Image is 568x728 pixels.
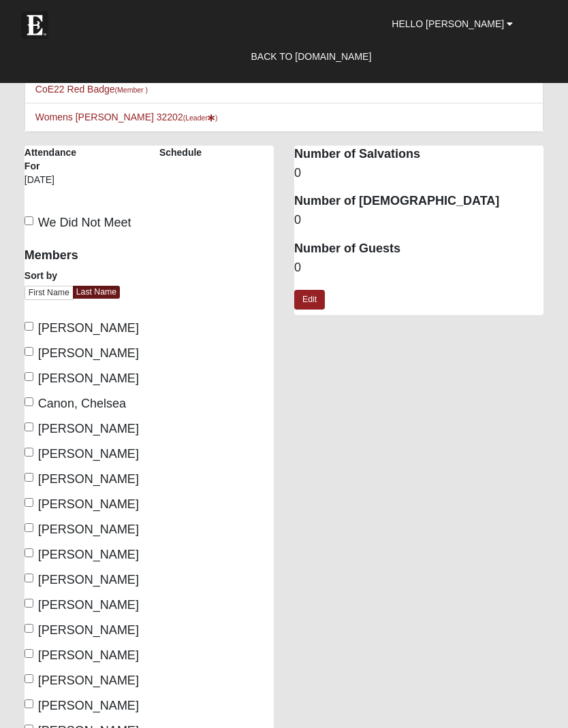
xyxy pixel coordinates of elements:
span: [PERSON_NAME] [38,674,139,687]
a: CoE22 Red Badge(Member ) [35,84,148,95]
span: [PERSON_NAME] [38,472,139,486]
dt: Number of Salvations [294,146,543,163]
span: [PERSON_NAME] [38,321,139,335]
span: Canon, Chelsea [38,397,126,410]
span: [PERSON_NAME] [38,699,139,712]
input: [PERSON_NAME] [25,674,33,683]
span: We Did Not Meet [38,216,131,229]
span: [PERSON_NAME] [38,548,139,561]
a: Last Name [73,286,120,299]
dd: 0 [294,165,543,182]
span: Hello [PERSON_NAME] [392,18,504,29]
span: [PERSON_NAME] [38,598,139,612]
a: Back to [DOMAIN_NAME] [240,39,381,73]
div: [DATE] [25,173,72,196]
input: [PERSON_NAME] [25,649,33,658]
span: [PERSON_NAME] [38,523,139,536]
input: [PERSON_NAME] [25,699,33,708]
input: [PERSON_NAME] [25,372,33,381]
span: [PERSON_NAME] [38,497,139,511]
input: [PERSON_NAME] [25,322,33,331]
small: (Leader ) [183,114,218,122]
small: (Member ) [115,86,148,94]
input: Canon, Chelsea [25,397,33,406]
input: [PERSON_NAME] [25,548,33,557]
h4: Members [25,248,274,263]
a: First Name [25,286,74,300]
input: [PERSON_NAME] [25,523,33,532]
label: Schedule [159,146,202,159]
dt: Number of [DEMOGRAPHIC_DATA] [294,193,543,210]
input: [PERSON_NAME] [25,599,33,608]
label: Sort by [25,269,57,282]
dd: 0 [294,212,543,229]
span: [PERSON_NAME] [38,371,139,385]
input: [PERSON_NAME] [25,624,33,633]
input: [PERSON_NAME] [25,448,33,457]
dd: 0 [294,259,543,277]
dt: Number of Guests [294,240,543,258]
input: [PERSON_NAME] [25,473,33,482]
input: [PERSON_NAME] [25,423,33,431]
span: [PERSON_NAME] [38,346,139,360]
span: [PERSON_NAME] [38,422,139,435]
label: Attendance For [25,146,72,173]
img: Eleven22 logo [21,12,48,39]
a: Womens [PERSON_NAME] 32202(Leader) [35,112,218,122]
a: Hello [PERSON_NAME] [381,7,523,41]
span: [PERSON_NAME] [38,573,139,586]
input: We Did Not Meet [25,216,33,225]
span: [PERSON_NAME] [38,623,139,637]
input: [PERSON_NAME] [25,574,33,582]
span: [PERSON_NAME] [38,648,139,662]
input: [PERSON_NAME] [25,347,33,356]
a: Edit [294,290,325,310]
span: [PERSON_NAME] [38,447,139,461]
input: [PERSON_NAME] [25,498,33,507]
